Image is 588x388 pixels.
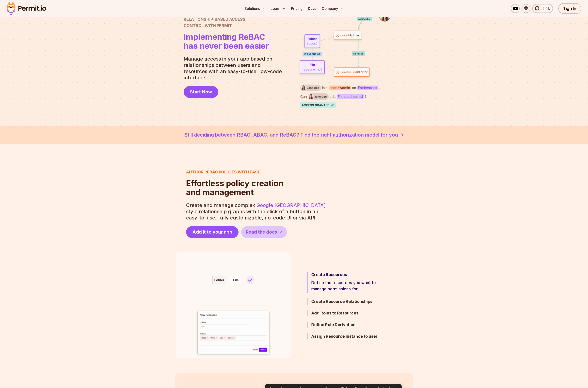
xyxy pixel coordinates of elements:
[311,280,389,292] p: Define the resources you want to manage permissions for.
[532,4,553,13] a: 5.4k
[184,32,269,41] span: Implementing ReBAC
[540,6,550,11] span: 5.4k
[246,229,277,235] span: Read the docs
[308,272,389,293] button: Create ResourcesDefine the resources you want to manage permissions for.
[308,333,389,339] button: Assign Resource instance to user
[308,310,389,316] button: Add Roles to Resources
[184,16,269,29] h2: Control with Permit
[320,4,345,13] button: Company
[269,4,287,13] button: Learn
[311,333,389,339] h3: Assign Resource instance to user
[186,226,239,238] a: Add it to your app
[243,4,267,13] button: Solutions
[311,272,389,278] h3: Create Resources
[186,202,327,221] p: Create and manage complex style relationship graphs with the click of a button in an easy-to-use,...
[186,179,283,197] h2: and management
[256,202,326,208] a: Google [GEOGRAPHIC_DATA]
[190,89,212,95] span: Start Now
[241,226,287,238] a: Read the docs
[308,298,389,305] button: Create Resource Relationships
[306,4,318,13] a: Docs
[311,298,389,305] h3: Create Resource Relationships
[184,16,269,23] span: Relationship-Based Access
[308,322,389,328] button: Define Role Derivation
[186,179,283,188] span: Effortless policy creation
[184,32,269,50] h1: has never been easier
[4,1,48,16] img: Permit logo
[184,86,218,98] a: Start Now
[558,3,581,14] a: Sign In
[311,310,389,316] h3: Add Roles to Resources
[11,131,577,139] a: Still deciding between RBAC, ABAC, and ReBAC? Find the right authorization model for you ->
[311,322,389,328] h3: Define Role Derivation
[184,56,285,81] p: Manage access in your app based on relationships between users and resources with an easy-to-use,...
[289,4,304,13] a: Pricing
[186,169,283,175] h3: Author ReBAC policies with ease
[192,229,232,235] span: Add it to your app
